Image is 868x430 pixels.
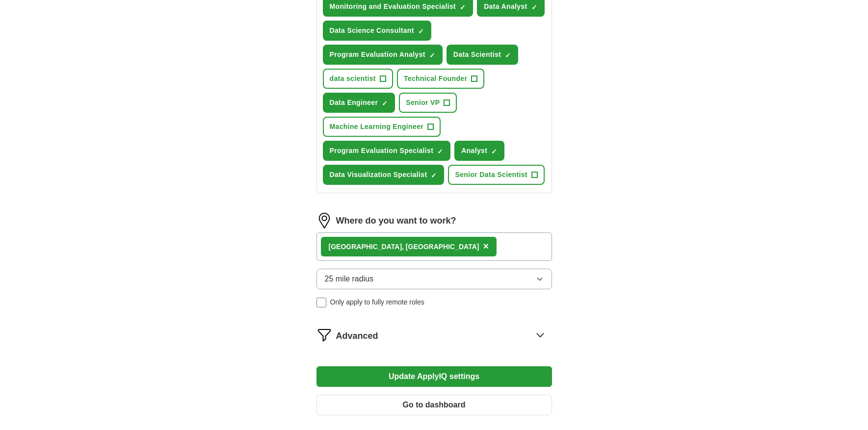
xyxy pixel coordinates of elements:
[448,165,544,185] button: Senior Data Scientist
[505,51,511,59] span: ✓
[431,172,437,179] span: ✓
[316,366,552,387] button: Update ApplyIQ settings
[453,50,501,60] span: Data Scientist
[330,170,427,180] span: Data Visualization Specialist
[491,148,497,155] span: ✓
[330,25,414,36] span: Data Science Consultant
[404,74,467,84] span: Technical Founder
[399,93,457,113] button: Senior VP
[531,3,537,11] span: ✓
[454,141,504,161] button: Analyst✓
[429,51,435,59] span: ✓
[330,50,425,60] span: Program Evaluation Analyst
[330,1,456,12] span: Monitoring and Evaluation Specialist
[330,74,376,84] span: data scientist
[323,117,441,137] button: Machine Learning Engineer
[447,45,519,65] button: Data Scientist✓
[330,146,434,156] span: Program Evaluation Specialist
[483,239,489,254] button: ×
[323,141,451,161] button: Program Evaluation Specialist✓
[397,69,484,89] button: Technical Founder
[330,98,378,108] span: Data Engineer
[316,213,332,228] img: location.png
[329,242,479,252] div: [GEOGRAPHIC_DATA], [GEOGRAPHIC_DATA]
[316,298,326,307] input: Only apply to fully remote roles
[330,297,424,307] span: Only apply to fully remote roles
[325,273,374,285] span: 25 mile radius
[323,21,431,41] button: Data Science Consultant✓
[437,148,443,155] span: ✓
[460,3,466,11] span: ✓
[484,1,527,12] span: Data Analyst
[323,93,395,113] button: Data Engineer✓
[382,100,388,107] span: ✓
[316,269,552,289] button: 25 mile radius
[461,146,487,156] span: Analyst
[316,395,552,415] button: Go to dashboard
[406,98,440,108] span: Senior VP
[455,170,527,180] span: Senior Data Scientist
[323,165,445,185] button: Data Visualization Specialist✓
[483,241,489,252] span: ×
[323,69,393,89] button: data scientist
[336,329,378,343] span: Advanced
[418,27,424,35] span: ✓
[323,45,443,65] button: Program Evaluation Analyst✓
[316,327,332,343] img: filter
[336,214,456,228] label: Where do you want to work?
[330,122,424,132] span: Machine Learning Engineer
